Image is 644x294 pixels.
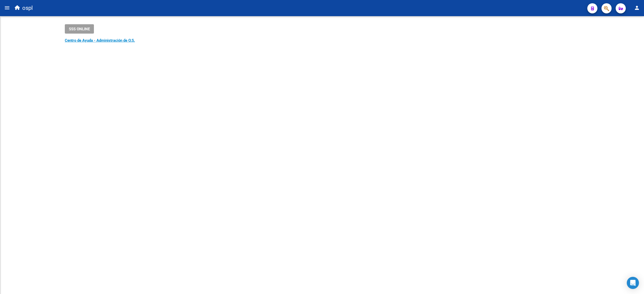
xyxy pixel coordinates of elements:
mat-icon: person [634,5,640,11]
a: Centro de Ayuda - Administración de O.S. [65,38,135,43]
div: Open Intercom Messenger [627,277,639,289]
button: SSS ONLINE [65,24,94,34]
span: SSS ONLINE [69,27,90,31]
span: ospl [22,3,33,14]
mat-icon: menu [4,5,10,11]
